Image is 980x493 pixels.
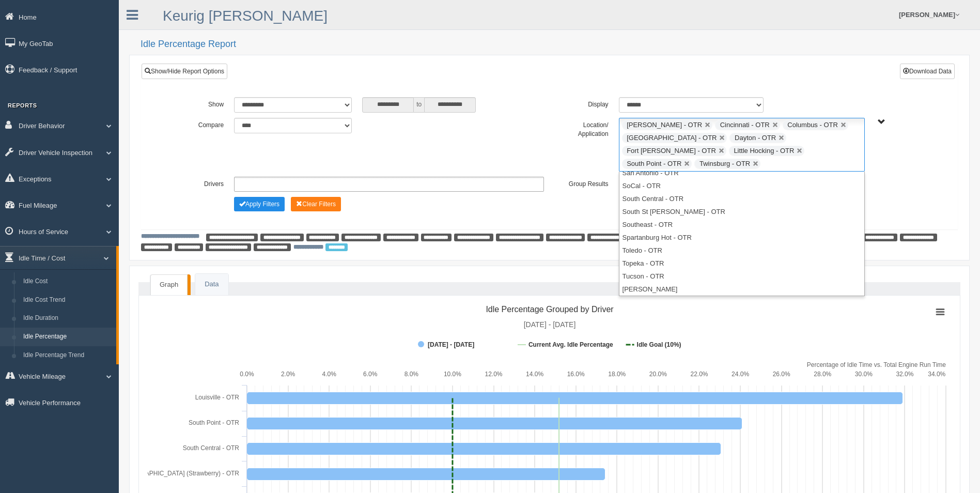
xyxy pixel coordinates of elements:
text: 30.0% [855,371,873,378]
span: Columbus - OTR [787,121,838,129]
span: South Point - OTR [627,160,681,167]
h2: Idle Percentage Report [141,39,970,50]
tspan: Idle Percentage Grouped by Driver [486,305,614,314]
text: 4.0% [322,371,336,378]
text: 18.0% [608,371,626,378]
span: Cincinnati - OTR [720,121,770,129]
tspan: Louisville - OTR [195,394,240,401]
li: South St [PERSON_NAME] - OTR [619,205,864,218]
li: SoCal - OTR [619,179,864,192]
a: Keurig [PERSON_NAME] [163,8,328,24]
tspan: South Central - OTR [183,444,240,452]
a: Idle Percentage Trend [19,346,116,365]
span: Twinsburg - OTR [699,160,750,167]
span: [PERSON_NAME] - OTR [627,121,702,129]
tspan: [GEOGRAPHIC_DATA] (Strawberry) - OTR [120,470,240,477]
li: San Antonio - OTR [619,166,864,179]
text: 12.0% [485,371,503,378]
label: Group Results [549,177,613,189]
a: Idle Cost [19,272,116,291]
a: Graph [150,274,188,295]
li: South Central - OTR [619,192,864,205]
span: Little Hocking - OTR [734,147,794,155]
label: Drivers [165,177,229,189]
text: 20.0% [649,371,667,378]
tspan: [DATE] - [DATE] [524,320,576,329]
a: Data [195,274,228,295]
span: Dayton - OTR [735,134,776,142]
text: 26.0% [773,371,790,378]
a: Idle Cost Trend [19,291,116,310]
text: 8.0% [405,371,419,378]
span: to [414,97,424,113]
tspan: South Point - OTR [189,419,239,426]
tspan: Idle Goal (10%) [637,341,681,348]
a: Idle Duration [19,309,116,328]
text: 24.0% [732,371,749,378]
li: Tucson - OTR [619,270,864,283]
tspan: Current Avg. Idle Percentage [528,341,613,348]
text: 2.0% [281,371,295,378]
text: 0.0% [240,371,254,378]
a: Idle Percentage [19,328,116,346]
text: 34.0% [928,371,945,378]
li: Southeast - OTR [619,218,864,231]
text: 10.0% [444,371,461,378]
li: Spartanburg Hot - OTR [619,231,864,244]
label: Location/ Application [549,118,613,139]
text: 14.0% [526,371,543,378]
li: Topeka - OTR [619,257,864,270]
text: 6.0% [363,371,378,378]
li: Toledo - OTR [619,244,864,257]
text: 22.0% [690,371,708,378]
text: 16.0% [567,371,585,378]
tspan: [DATE] - [DATE] [428,341,474,348]
span: Fort [PERSON_NAME] - OTR [627,147,716,155]
a: Show/Hide Report Options [142,64,227,79]
label: Compare [165,118,229,130]
li: [PERSON_NAME] [619,283,864,296]
text: 32.0% [896,371,913,378]
span: [GEOGRAPHIC_DATA] - OTR [627,134,717,142]
tspan: Percentage of Idle Time vs. Total Engine Run Time [807,361,946,368]
button: Download Data [900,64,955,79]
text: 28.0% [814,371,831,378]
label: Display [549,97,613,110]
label: Show [165,97,229,110]
button: Change Filter Options [291,197,341,211]
button: Change Filter Options [234,197,285,211]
